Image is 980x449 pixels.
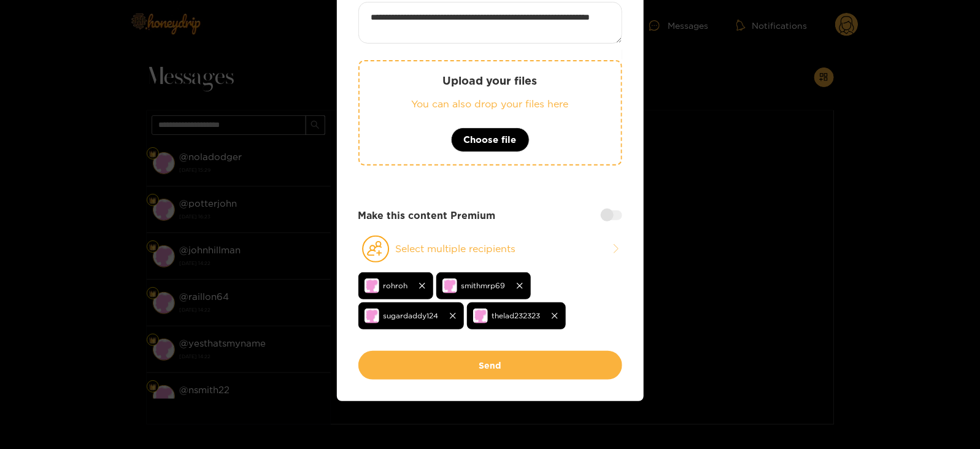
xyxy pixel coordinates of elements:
[473,309,488,323] img: no-avatar.png
[442,278,457,293] img: no-avatar.png
[384,309,439,323] span: sugardaddy124
[384,74,596,88] p: Upload your files
[358,235,622,263] button: Select multiple recipients
[384,97,596,111] p: You can also drop your files here
[358,351,622,380] button: Send
[451,128,530,152] button: Choose file
[464,132,517,147] span: Choose file
[492,309,541,323] span: thelad232323
[384,278,408,293] span: rohroh
[365,309,379,323] img: no-avatar.png
[365,278,379,293] img: no-avatar.png
[461,278,506,293] span: smithmrp69
[358,209,496,223] strong: Make this content Premium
